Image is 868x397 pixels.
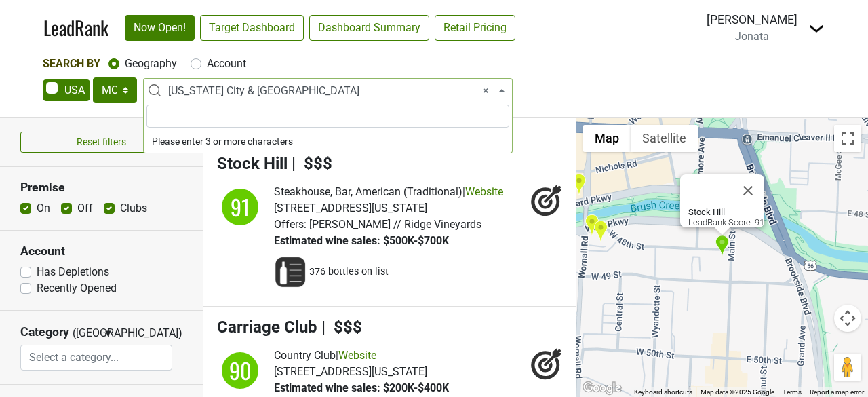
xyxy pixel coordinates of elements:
[309,265,389,279] span: 376 bottles on list
[73,325,100,345] span: ([GEOGRAPHIC_DATA])
[634,387,692,397] button: Keyboard shortcuts
[274,185,462,198] span: Steakhouse, Bar, American (Traditional)
[732,174,764,207] button: Close
[309,15,429,41] a: Dashboard Summary
[144,130,512,153] li: Please enter 3 or more characters
[103,327,113,339] span: ▼
[593,220,608,242] div: The Raphael Hotel
[200,15,304,41] a: Target Dashboard
[217,184,263,230] img: quadrant_split.svg
[834,354,861,381] button: Drag Pegman onto the map to open Street View
[20,181,182,195] h3: Premise
[580,379,625,397] img: Google
[43,57,100,70] span: Search By
[707,11,797,29] div: [PERSON_NAME]
[810,388,864,396] a: Report a map error
[631,125,698,152] button: Show satellite imagery
[834,125,861,152] button: Toggle fullscreen view
[125,56,177,72] label: Geography
[274,184,503,200] div: |
[572,173,586,195] div: The Capital Grille - Kansas City
[274,256,307,288] img: Wine List
[585,214,599,236] div: Chaz on the Plaza
[688,207,764,227] div: LeadRank Score: 91
[274,218,307,231] span: Offers:
[338,349,376,362] a: Website
[274,234,449,247] span: Estimated wine sales: $500K-$700K
[37,264,109,280] label: Has Depletions
[583,125,631,152] button: Show street map
[292,154,332,173] span: | $$$
[808,20,825,37] img: Dropdown Menu
[217,154,288,173] span: Stock Hill
[715,235,729,257] div: Stock Hill
[309,218,481,231] span: [PERSON_NAME] // Ridge Vineyards
[77,200,93,216] label: Off
[688,207,725,217] b: Stock Hill
[274,202,427,214] span: [STREET_ADDRESS][US_STATE]
[43,14,108,42] a: LeadRank
[143,78,513,102] span: Kansas City & Western MO
[274,349,336,362] span: Country Club
[20,244,182,259] h3: Account
[207,56,246,72] label: Account
[20,325,69,339] h3: Category
[783,388,802,396] a: Terms (opens in new tab)
[217,318,317,337] span: Carriage Club
[483,83,489,99] span: Remove all items
[735,30,769,43] span: Jonata
[37,200,50,216] label: On
[220,350,260,391] div: 90
[220,187,260,227] div: 91
[274,381,449,394] span: Estimated wine sales: $200K-$400K
[20,132,182,153] button: Reset filters
[834,305,861,332] button: Map camera controls
[465,185,503,198] a: Website
[274,365,427,378] span: [STREET_ADDRESS][US_STATE]
[580,379,625,397] a: Open this area in Google Maps (opens a new window)
[21,345,172,371] input: Select a category...
[217,347,263,394] img: quadrant_split.svg
[321,318,362,337] span: | $$$
[701,388,774,396] span: Map data ©2025 Google
[125,15,195,41] a: Now Open!
[37,280,117,297] label: Recently Opened
[435,15,515,41] a: Retail Pricing
[168,83,496,99] span: Kansas City & Western MO
[120,200,147,216] label: Clubs
[274,347,449,364] div: |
